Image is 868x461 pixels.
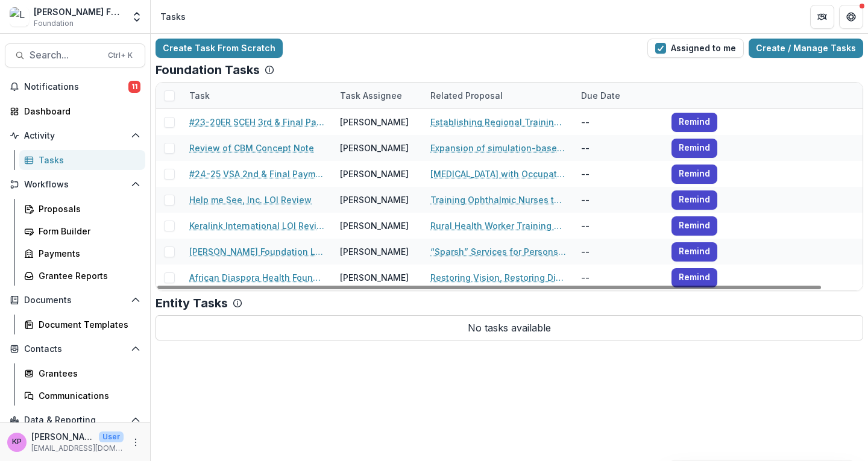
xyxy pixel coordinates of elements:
span: Documents [24,295,126,306]
div: Dashboard [24,105,136,118]
div: [PERSON_NAME] [340,219,409,232]
a: Keralink International LOI Review [189,219,325,232]
div: Task [182,83,333,108]
a: #24-25 VSA 2nd & Final Payment Approval & Year 1Report Summary [189,168,325,180]
button: Assigned to me [647,39,744,58]
button: Remind [671,268,717,287]
div: -- [574,161,664,187]
a: Help me See, Inc. LOI Review [189,193,312,206]
button: Remind [671,139,717,158]
div: Tasks [160,10,186,23]
a: #23-20ER SCEH 3rd & Final Payment Approval & Y2 Report Summary [189,116,325,128]
div: Task Assignee [333,89,409,102]
button: Remind [671,242,717,262]
div: -- [574,265,664,290]
a: Restoring Vision, Restoring Dignity: ADHF Eye Health Outreach in [GEOGRAPHIC_DATA] [430,271,567,284]
a: Communications [19,386,145,406]
button: Open entity switcher [128,5,145,29]
div: Task [182,89,217,102]
span: Contacts [24,344,126,354]
span: Data & Reporting [24,415,126,425]
a: “Sparsh” Services for Persons with Deaf blindness and [MEDICAL_DATA], [GEOGRAPHIC_DATA] ([GEOGRAP... [430,245,567,258]
a: [MEDICAL_DATA] with Occupational Therapists: A Hub and Spoke Approach [430,168,567,180]
span: Notifications [24,82,128,92]
p: User [99,431,124,442]
div: [PERSON_NAME] [340,193,409,206]
div: Due Date [574,89,627,102]
a: Form Builder [19,221,145,241]
button: More [128,435,143,450]
div: Proposals [39,202,136,215]
button: Open Activity [5,126,145,145]
span: Foundation [34,18,74,29]
button: Partners [810,5,834,29]
a: Proposals [19,199,145,219]
span: Activity [24,131,126,141]
div: Payments [39,247,136,260]
button: Notifications11 [5,77,145,96]
a: Expansion of simulation-based ophthalmic surgical training at the [GEOGRAPHIC_DATA] [430,142,567,154]
a: Grantees [19,363,145,383]
div: Form Builder [39,225,136,237]
div: Tasks [39,154,136,166]
nav: breadcrumb [156,8,190,25]
div: Khanh Phan [12,438,22,446]
a: Payments [19,243,145,263]
div: -- [574,213,664,239]
button: Search... [5,43,145,67]
button: Open Data & Reporting [5,410,145,430]
button: Get Help [839,5,863,29]
div: Related Proposal [423,89,510,102]
a: Document Templates [19,315,145,334]
div: Task Assignee [333,83,423,108]
button: Open Contacts [5,339,145,359]
div: Related Proposal [423,83,574,108]
div: [PERSON_NAME] [340,142,409,154]
div: -- [574,187,664,213]
img: Lavelle Fund for the Blind [10,7,29,27]
div: -- [574,239,664,265]
a: Tasks [19,150,145,170]
div: -- [574,109,664,135]
div: -- [574,135,664,161]
p: No tasks available [156,315,863,340]
a: Create / Manage Tasks [749,39,863,58]
a: [PERSON_NAME] Foundation LOI Review [189,245,325,258]
div: Grantee Reports [39,269,136,282]
p: [PERSON_NAME] [31,430,94,443]
a: Establishing Regional Training Resource Centre for Allied Ophthalmic Paramedics (AOPs) - 89042867 [430,116,567,128]
span: Workflows [24,180,126,190]
p: Foundation Tasks [156,63,260,77]
a: Rural Health Worker Training Program [430,219,567,232]
button: Remind [671,190,717,210]
a: Grantee Reports [19,266,145,286]
a: Training Ophthalmic Nurses to Restore Sight in [GEOGRAPHIC_DATA] [430,193,567,206]
button: Open Workflows [5,175,145,194]
a: African Diaspora Health Foundation LOI Review [189,271,325,284]
a: Create Task From Scratch [156,39,283,58]
div: Communications [39,389,136,402]
div: Document Templates [39,318,136,331]
a: Dashboard [5,101,145,121]
div: Ctrl + K [105,49,135,62]
a: Review of CBM Concept Note [189,142,314,154]
button: Remind [671,165,717,184]
div: [PERSON_NAME] [340,271,409,284]
div: Due Date [574,83,664,108]
div: Grantees [39,367,136,380]
button: Remind [671,216,717,236]
span: Search... [30,49,101,61]
div: [PERSON_NAME] [340,245,409,258]
div: [PERSON_NAME] [340,116,409,128]
div: [PERSON_NAME] Fund for the Blind [34,5,124,18]
p: Entity Tasks [156,296,228,310]
button: Open Documents [5,290,145,310]
span: 11 [128,81,140,93]
p: [EMAIL_ADDRESS][DOMAIN_NAME] [31,443,124,454]
div: [PERSON_NAME] [340,168,409,180]
button: Remind [671,113,717,132]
